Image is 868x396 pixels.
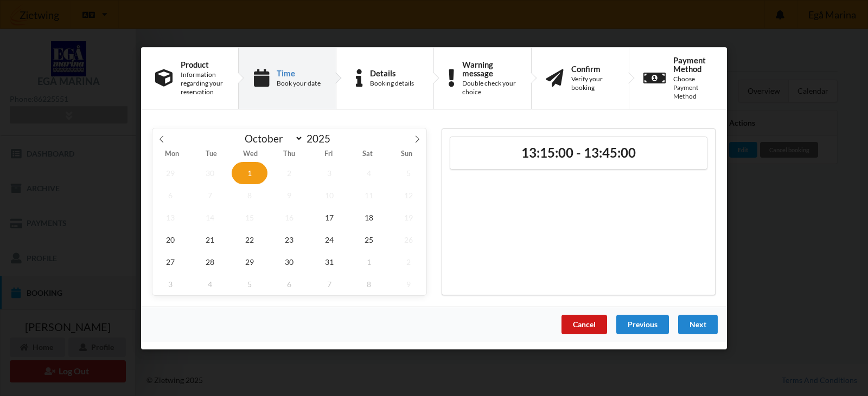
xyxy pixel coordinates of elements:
span: October 12, 2025 [391,184,426,206]
div: Verify your booking [571,75,615,92]
span: October 9, 2025 [272,184,308,206]
span: October 29, 2025 [232,250,267,272]
span: November 6, 2025 [272,272,308,295]
span: November 1, 2025 [351,250,387,272]
div: Book your date [277,79,321,88]
div: Information regarding your reservation [181,70,224,96]
span: November 2, 2025 [391,250,426,272]
span: October 24, 2025 [311,228,347,250]
h2: 13:15:00 - 13:45:00 [458,144,699,161]
span: October 23, 2025 [272,228,308,250]
span: October 10, 2025 [311,184,347,206]
span: October 22, 2025 [232,228,267,250]
div: Details [370,68,414,77]
span: October 4, 2025 [351,161,387,184]
span: October 8, 2025 [232,184,267,206]
span: October 16, 2025 [272,206,308,228]
span: October 11, 2025 [351,184,387,206]
span: October 25, 2025 [351,228,387,250]
div: Product [181,60,224,68]
span: October 27, 2025 [152,250,188,272]
span: October 15, 2025 [232,206,267,228]
span: November 5, 2025 [232,272,267,295]
span: Sun [387,151,426,158]
span: October 20, 2025 [152,228,188,250]
span: November 7, 2025 [311,272,347,295]
span: Tue [192,151,231,158]
span: October 7, 2025 [192,184,228,206]
div: Warning message [462,60,517,77]
span: Thu [270,151,309,158]
span: October 5, 2025 [391,161,426,184]
div: Choose Payment Method [673,75,713,101]
div: Next [678,314,718,334]
span: November 9, 2025 [391,272,426,295]
input: Year [303,132,339,145]
span: October 30, 2025 [272,250,308,272]
span: October 31, 2025 [311,250,347,272]
span: October 17, 2025 [311,206,347,228]
span: November 4, 2025 [192,272,228,295]
span: November 3, 2025 [152,272,188,295]
span: October 13, 2025 [152,206,188,228]
div: Payment Method [673,55,713,73]
span: Wed [231,151,270,158]
span: October 6, 2025 [152,184,188,206]
span: October 2, 2025 [272,161,308,184]
span: October 21, 2025 [192,228,228,250]
span: October 1, 2025 [232,161,267,184]
span: Sat [348,151,387,158]
select: Month [240,132,304,145]
span: October 14, 2025 [192,206,228,228]
span: October 18, 2025 [351,206,387,228]
div: Previous [616,314,669,334]
span: November 8, 2025 [351,272,387,295]
div: Cancel [561,314,607,334]
span: October 26, 2025 [391,228,426,250]
span: Mon [152,151,192,158]
span: Fri [309,151,348,158]
span: October 19, 2025 [391,206,426,228]
span: October 28, 2025 [192,250,228,272]
div: Booking details [370,79,414,88]
div: Time [277,68,321,77]
span: September 30, 2025 [192,161,228,184]
div: Double check your choice [462,79,517,96]
span: October 3, 2025 [311,161,347,184]
div: Confirm [571,64,615,73]
span: September 29, 2025 [152,161,188,184]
